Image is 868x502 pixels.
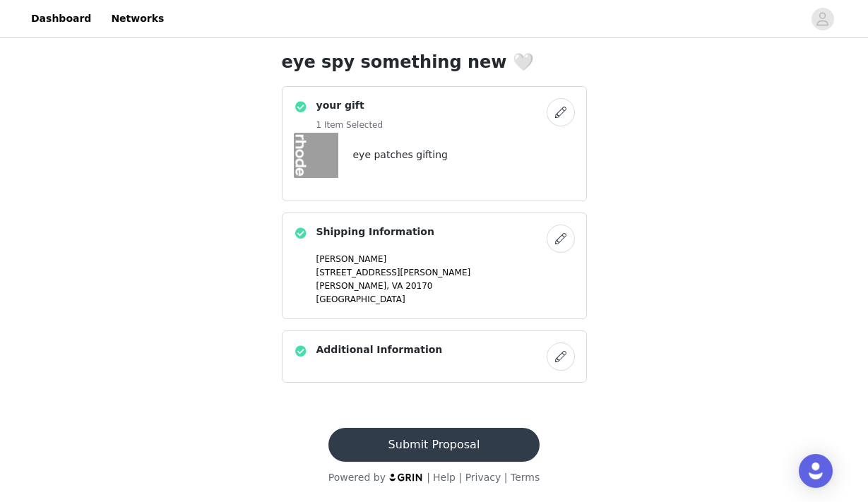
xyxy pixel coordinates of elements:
div: your gift [282,86,587,201]
div: Additional Information [282,330,587,383]
span: | [427,472,430,483]
div: avatar [816,8,829,30]
span: | [504,472,508,483]
span: | [458,472,462,483]
p: [PERSON_NAME] [316,253,575,265]
h1: eye spy something new 🤍 [282,49,587,75]
span: VA [392,281,403,291]
h4: Additional Information [316,342,443,357]
a: Dashboard [23,3,100,35]
h4: eye patches gifting [353,148,448,162]
p: [GEOGRAPHIC_DATA] [316,293,575,306]
p: [STREET_ADDRESS][PERSON_NAME] [316,266,575,279]
span: 20170 [405,281,432,291]
img: eye patches gifting [294,133,339,178]
a: Help [433,472,456,483]
div: Shipping Information [282,213,587,319]
h4: your gift [316,98,384,113]
button: Submit Proposal [328,428,540,462]
h5: 1 Item Selected [316,119,384,131]
a: Privacy [465,472,501,483]
span: Powered by [328,472,386,483]
h4: Shipping Information [316,225,434,239]
img: logo [388,472,424,482]
span: [PERSON_NAME], [316,281,390,291]
div: Open Intercom Messenger [799,454,833,488]
a: Terms [511,472,540,483]
a: Networks [102,3,172,35]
